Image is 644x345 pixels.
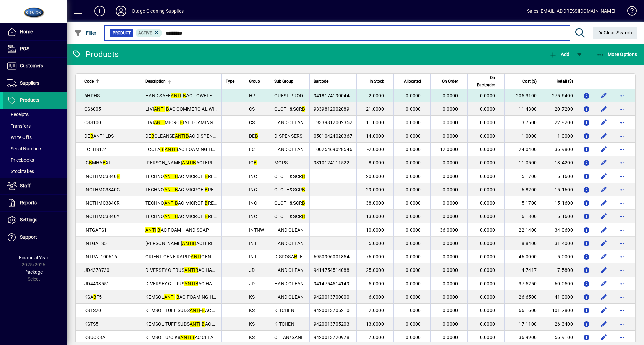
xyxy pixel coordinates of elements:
span: 05010424020367 [314,133,353,139]
td: 1.0000 [504,129,541,143]
td: 20.7200 [541,102,577,116]
span: 0.0000 [406,200,421,206]
em: B [255,133,258,139]
span: Support [20,234,37,240]
em: ANTI [154,120,165,125]
span: 0.0000 [443,241,458,246]
td: 36.9800 [541,143,577,156]
span: 0.0000 [406,120,421,125]
span: INC [249,214,257,219]
a: POS [3,41,67,57]
td: 18.4200 [541,156,577,169]
td: 1.0000 [541,129,577,143]
span: INT [249,254,257,259]
span: 0.0000 [443,133,458,139]
span: Product [113,30,131,36]
a: Reports [3,195,67,211]
em: B [302,200,305,206]
span: INT [249,241,257,246]
div: Sub Group [274,78,305,85]
em: B [302,174,305,179]
button: Filter [72,27,98,39]
a: Settings [3,212,67,229]
span: Reports [20,200,37,205]
button: More options [616,144,627,155]
em: ANTI [145,227,156,233]
span: CLOTH&SCR [274,174,305,179]
span: Serial Numbers [7,146,42,151]
button: More Options [595,48,639,60]
td: 11.0500 [504,156,541,169]
span: 25.0000 [366,267,384,273]
div: Products [72,49,119,60]
button: Edit [599,332,609,343]
span: Receipts [7,112,29,117]
span: HAND CLEAN [274,267,304,273]
div: Group [249,78,266,85]
em: B [302,187,305,192]
em: B [157,227,160,233]
td: 22.1400 [504,223,541,237]
span: Clear Search [598,30,632,35]
span: 0.0000 [480,254,495,259]
span: 0.0000 [480,187,495,192]
span: POS [20,46,29,51]
span: HAND CLEAN [274,241,304,246]
span: 38.0000 [366,200,384,206]
button: More options [616,238,627,249]
em: B [205,187,208,192]
span: 9339812002089 [314,106,350,112]
span: 0.0000 [406,227,421,233]
span: CLOTH&SCR [274,200,305,206]
span: TECHNO AC MICROFI RE CLOTH - RED [145,200,243,206]
a: Write Offs [3,132,67,143]
span: 0.0000 [480,133,495,139]
span: 12.0000 [440,147,458,152]
span: 0.0000 [406,106,421,112]
em: ANTI [184,267,195,273]
span: TECHNO AC MICROFI RE CLOTH - [PERSON_NAME] [145,174,273,179]
button: More options [616,184,627,195]
span: 0.0000 [480,214,495,219]
em: B [183,93,186,98]
span: Cost ($) [522,78,537,85]
td: 6.1800 [504,210,541,223]
em: B [195,267,198,273]
span: LIVI MICRO IAL FOAMING SOAP [145,120,227,125]
span: DE CLEANSE AC DISPENSER [145,133,221,139]
span: 8.0000 [369,160,384,165]
button: Edit [599,157,609,168]
span: ECOLA AC FOAMING HAND SOAP [145,147,235,152]
a: Serial Numbers [3,143,67,154]
em: B [186,133,189,139]
button: More options [616,278,627,289]
span: Description [145,78,166,85]
button: Edit [599,225,609,235]
span: 0.0000 [480,106,495,112]
em: B [117,174,120,179]
span: JD [249,267,255,273]
span: HAND CLEAN [274,227,304,233]
em: ANTI [175,133,186,139]
span: 0.0000 [480,120,495,125]
span: Retail ($) [557,78,573,85]
td: 15.1600 [541,169,577,183]
em: B [302,106,305,112]
div: Description [145,78,217,85]
span: EC [249,147,255,152]
em: ANTI [182,241,193,246]
span: GUEST PROD [274,93,303,98]
td: 18.8400 [504,237,541,250]
span: Pricebooks [7,157,34,163]
span: IC MHA XL [84,160,111,165]
span: 0.0000 [406,147,421,152]
span: 6HPHS [84,93,100,98]
a: Knowledge Base [622,1,636,23]
em: ANTI [165,147,175,152]
span: CLOTH&SCR [274,214,305,219]
a: Stocktakes [3,166,67,177]
span: On Order [442,78,458,85]
span: 0.0000 [443,267,458,273]
span: HAND CLEAN [274,147,304,152]
em: ANTI [171,93,181,98]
